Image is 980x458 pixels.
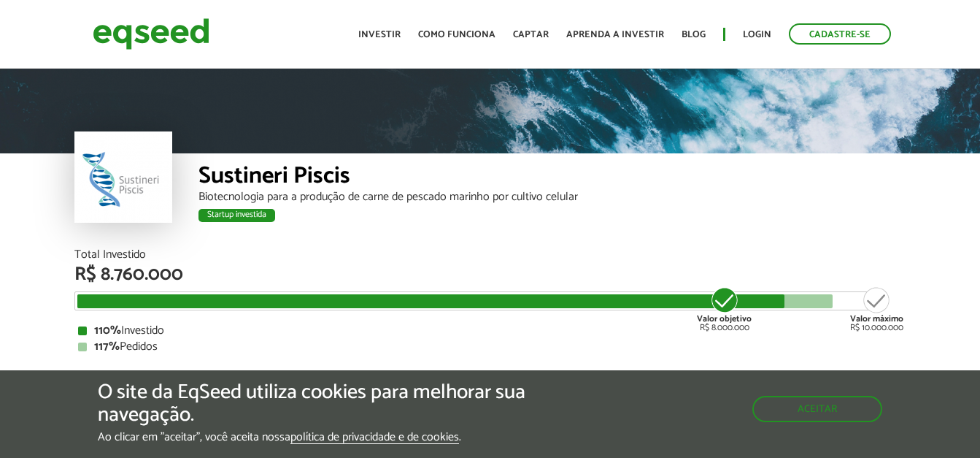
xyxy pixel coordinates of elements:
div: Startup investida [198,209,275,222]
a: Como funciona [418,30,495,39]
a: política de privacidade e de cookies [290,432,459,444]
strong: Valor objetivo [697,312,752,326]
div: Total Investido [74,249,906,261]
div: Sustineri Piscis [198,164,906,191]
div: R$ 8.000.000 [697,286,752,332]
a: Aprenda a investir [566,30,664,39]
div: Pedidos [78,341,903,353]
strong: 110% [94,321,121,340]
div: R$ 10.000.000 [850,286,903,332]
h5: O site da EqSeed utiliza cookies para melhorar sua navegação. [98,381,568,427]
a: Cadastre-se [789,23,891,45]
button: Aceitar [752,396,882,422]
div: Biotecnologia para a produção de carne de pescado marinho por cultivo celular [198,191,906,203]
strong: Valor máximo [850,312,903,326]
div: R$ 8.760.000 [74,265,906,284]
img: EqSeed [93,15,209,53]
a: Login [743,30,771,39]
a: Investir [358,30,401,39]
a: Captar [513,30,549,39]
a: Blog [682,30,706,39]
strong: 117% [94,337,120,356]
p: Ao clicar em "aceitar", você aceita nossa . [98,430,568,444]
div: Investido [78,325,903,337]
